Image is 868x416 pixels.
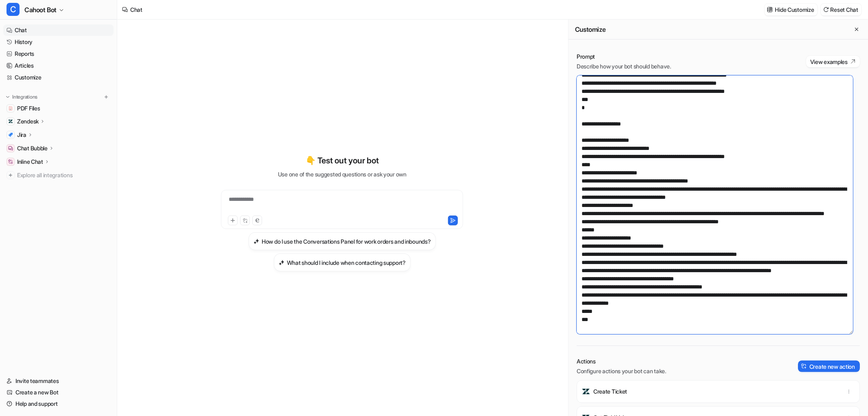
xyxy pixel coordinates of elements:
img: Inline Chat [8,159,13,164]
p: Prompt [577,53,671,61]
p: Actions [577,357,666,365]
button: Reset Chat [821,4,861,15]
img: create-action-icon.svg [801,363,807,369]
p: Create Ticket [593,387,627,396]
b: [EMAIL_ADDRESS] [20,98,78,105]
a: Articles [3,60,114,71]
button: What should I include when contacting support?What should I include when contacting support? [274,253,411,271]
img: Profile image for eesel [23,4,36,18]
div: You’ll get replies here and in your email:✉️[EMAIL_ADDRESS]Our usual reply time🕒1 day [7,77,133,131]
img: Create Ticket icon [582,387,590,396]
img: Profile image for eesel [40,150,48,158]
button: Start recording [52,267,58,273]
b: 1 day [20,118,37,125]
p: Zendesk [17,117,39,125]
span: Explore all integrations [17,169,110,182]
p: Configure actions your bot can take. [577,367,666,375]
a: Reports [3,48,114,59]
button: Integrations [3,93,40,101]
div: I'll check in with the team, as we’ve been quite booked up this week. I’ll make sure to get back ... [13,188,127,228]
button: Emoji picker [13,267,19,273]
button: View examples [806,56,860,67]
a: Customize [3,72,114,83]
button: Upload attachment [39,267,45,273]
img: explore all integrations [7,171,15,179]
span: Cahoot Bot [24,4,57,15]
div: Thanks, Kyva [13,228,127,244]
button: Close flyout [852,24,861,34]
h2: Customize [575,25,606,33]
img: What should I include when contacting support? [279,260,284,266]
button: Home [127,3,143,19]
p: Use one of the suggested questions or ask your own [278,170,407,178]
p: Hide Customize [775,5,814,14]
a: Help and support [3,398,114,409]
div: Hey there, ​ [13,172,127,188]
span: PDF Files [17,104,40,112]
img: PDF Files [8,106,13,111]
p: Jira [17,131,26,139]
button: go back [5,3,21,19]
div: Our usual reply time 🕒 [13,110,127,126]
p: Inline Chat [17,158,43,166]
h3: What should I include when contacting support? [287,258,406,267]
img: How do I use the Conversations Panel for work orders and inbounds? [254,238,259,244]
span: C [7,3,20,16]
a: Create a new Bot [3,387,114,398]
h3: How do I use the Conversations Panel for work orders and inbounds? [262,237,431,246]
div: joined the conversation [50,150,123,157]
button: Send a message… [140,264,153,277]
div: eesel says… [7,167,156,266]
img: expand menu [5,94,11,100]
div: Close [143,3,157,18]
div: [DATE] [7,137,156,148]
img: reset [823,7,829,13]
a: Explore all integrations [3,169,114,181]
p: Describe how your bot should behave. [577,62,671,70]
img: Chat Bubble [8,146,13,151]
a: History [3,36,114,48]
img: Zendesk [8,119,13,124]
p: Chat Bubble [17,144,48,152]
p: Active 45m ago [39,10,81,18]
button: Gif picker [26,267,32,273]
div: rklouda@cahoot.ai says… [7,21,156,77]
a: Invite teammates [3,375,114,387]
p: Integrations [12,94,37,100]
a: Chat [3,24,114,36]
button: Create new action [798,361,860,372]
img: menu_add.svg [103,94,109,100]
button: How do I use the Conversations Panel for work orders and inbounds?How do I use the Conversations ... [249,232,436,250]
div: eesel says… [7,148,156,167]
img: Jira [8,132,13,137]
div: You’ll get replies here and in your email: ✉️ [13,82,127,106]
img: customize [767,7,773,13]
b: eesel [50,151,65,156]
div: can we please set up another call to have someone help with our set up. Per my last discussion, y... [36,26,150,66]
div: Chat [130,5,142,14]
a: PDF FilesPDF Files [3,103,114,114]
div: Hey there,​I'll check in with the team, as we’ve been quite booked up this week. I’ll make sure t... [7,167,133,249]
button: Hide Customize [765,4,818,15]
h1: eesel [39,4,57,10]
div: can we please set up another call to have someone help with our set up. Per my last discussion, y... [29,21,156,70]
textarea: Message… [7,250,156,264]
p: 👇 Test out your bot [306,154,379,167]
div: Operator says… [7,77,156,137]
